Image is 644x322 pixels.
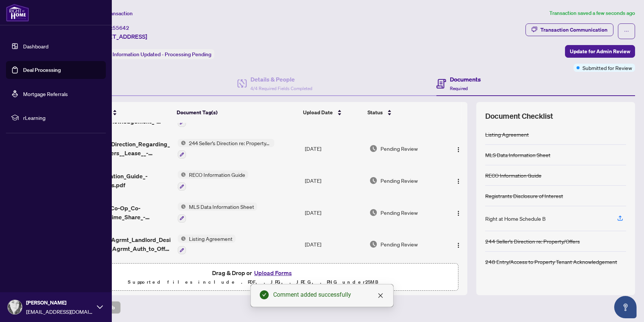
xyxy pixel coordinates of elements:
[381,176,418,185] span: Pending Review
[565,45,635,58] button: Update for Admin Review
[250,86,312,91] span: 4/4 Required Fields Completed
[485,151,550,159] div: MLS Data Information Sheet
[369,240,378,248] img: Document Status
[485,258,617,266] div: 248 Entry/Access to Property Tenant Acknowledgement
[23,90,68,97] a: Mortgage Referrals
[300,102,364,123] th: Upload Date
[53,278,454,287] p: Supported files include .PDF, .JPG, .JPEG, .PNG under 25 MB
[92,32,147,41] span: [STREET_ADDRESS]
[93,10,133,17] span: View Transaction
[302,133,367,165] td: [DATE]
[369,144,378,153] img: Document Status
[455,178,461,184] img: Logo
[485,214,546,223] div: Right at Home Schedule B
[614,296,637,318] button: Open asap
[452,175,464,186] button: Logo
[485,237,580,245] div: 244 Seller’s Direction re: Property/Offers
[452,238,464,250] button: Logo
[76,172,172,189] span: Reco_Information_Guide_-_RECO_Forms.pdf
[8,300,22,314] img: Profile Icon
[455,210,461,216] img: Logo
[186,170,248,179] span: RECO Information Guide
[76,235,172,253] span: 272_Listing_Agrmt_Landlord_Designated_Rep_Agrmt_Auth_to_Offer_for_Lease_-_PropTx-[PERSON_NAME].pdf
[450,75,481,84] h4: Documents
[23,114,101,122] span: rLearning
[26,307,93,316] span: [EMAIL_ADDRESS][DOMAIN_NAME]
[540,24,607,36] div: Transaction Communication
[48,264,458,291] span: Drag & Drop orUpload FormsSupported files include .PDF, .JPG, .JPEG, .PNG under25MB
[455,242,461,248] img: Logo
[186,203,257,211] span: MLS Data Information Sheet
[369,208,378,217] img: Document Status
[303,108,333,117] span: Upload Date
[485,111,553,121] span: Document Checklist
[178,203,186,211] img: Status Icon
[376,291,385,300] a: Close
[178,170,186,179] img: Status Icon
[381,144,418,153] span: Pending Review
[485,171,542,179] div: RECO Information Guide
[73,102,174,123] th: (7) File Name
[178,139,186,147] img: Status Icon
[178,203,257,223] button: Status IconMLS Data Information Sheet
[178,139,274,159] button: Status Icon244 Seller’s Direction re: Property/Offers
[583,64,632,72] span: Submitted for Review
[178,235,236,255] button: Status IconListing Agreement
[455,147,461,153] img: Logo
[273,290,384,299] div: Comment added successfully
[364,102,443,123] th: Status
[76,204,172,221] span: 292_Condo_Co-Op_Co-Ownership_Time_Share_-_Lease_Sub-Lease_MLS_Data_Information_Form_-_PropTx-[PER...
[174,102,300,123] th: Document Tag(s)
[6,4,29,22] img: logo
[369,176,378,185] img: Document Status
[178,170,248,191] button: Status IconRECO Information Guide
[302,197,367,229] td: [DATE]
[26,299,93,307] span: [PERSON_NAME]
[452,207,464,219] button: Logo
[485,130,529,138] div: Listing Agreement
[260,290,269,299] span: check-circle
[452,143,464,154] button: Logo
[381,240,418,248] span: Pending Review
[367,108,383,117] span: Status
[76,140,172,157] span: 244_Sellers_Direction_Regarding_Property_Offers__Lease__-_PropTx.pdf
[302,165,367,197] td: [DATE]
[378,293,383,299] span: close
[381,208,418,217] span: Pending Review
[450,86,468,91] span: Required
[178,235,186,243] img: Status Icon
[113,25,129,31] span: 55642
[549,9,635,17] article: Transaction saved a few seconds ago
[525,23,613,36] button: Transaction Communication
[186,235,236,243] span: Listing Agreement
[624,29,629,34] span: ellipsis
[113,51,211,58] span: Information Updated - Processing Pending
[485,192,563,200] div: Registrants Disclosure of Interest
[302,229,367,261] td: [DATE]
[250,75,312,84] h4: Details & People
[186,139,274,147] span: 244 Seller’s Direction re: Property/Offers
[23,67,61,73] a: Deal Processing
[252,268,294,278] button: Upload Forms
[212,268,294,278] span: Drag & Drop or
[570,45,630,57] span: Update for Admin Review
[23,43,48,50] a: Dashboard
[92,49,214,59] div: Status:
